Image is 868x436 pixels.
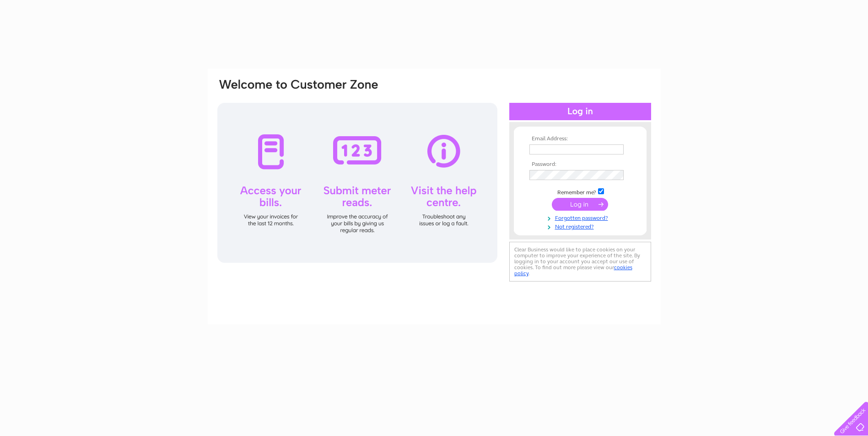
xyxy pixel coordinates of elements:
[527,136,633,142] th: Email Address:
[509,242,651,282] div: Clear Business would like to place cookies on your computer to improve your experience of the sit...
[527,187,633,196] td: Remember me?
[514,264,632,276] a: cookies policy
[527,161,633,168] th: Password:
[552,198,608,211] input: Submit
[529,213,633,222] a: Forgotten password?
[529,222,633,230] a: Not registered?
